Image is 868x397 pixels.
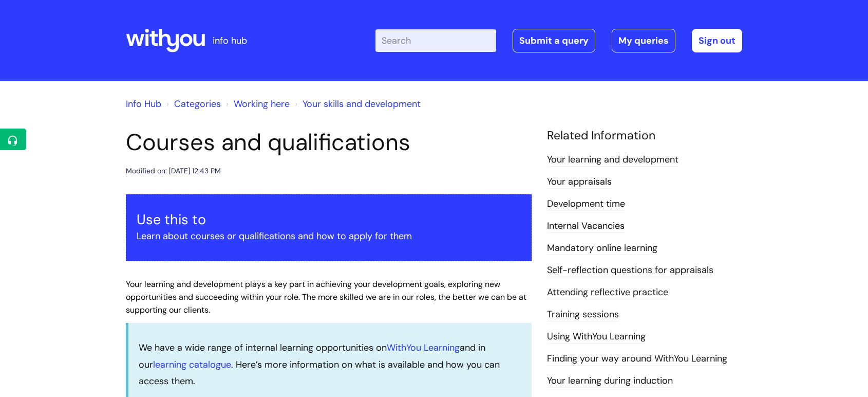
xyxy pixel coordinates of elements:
[153,358,231,371] a: learning catalogue
[513,29,595,52] a: Submit a query
[126,129,532,156] h1: Courses and qualifications
[164,96,221,112] li: Solution home
[213,32,247,49] p: info hub
[139,339,521,389] p: We have a wide range of internal learning opportunities on and in our . Here’s more information o...
[547,352,727,366] a: Finding your way around WithYou Learning
[547,175,612,189] a: Your appraisals
[387,341,460,354] a: WithYou Learning
[126,98,161,110] a: Info Hub
[547,220,625,233] a: Internal Vacancies
[292,96,421,112] li: Your skills and development
[547,308,619,321] a: Training sessions
[612,29,675,52] a: My queries
[126,279,526,315] span: Your learning and development plays a key part in achieving your development goals, exploring new...
[547,286,668,299] a: Attending reflective practice
[375,29,742,52] div: | -
[547,242,657,255] a: Mandatory online learning
[234,98,290,110] a: Working here
[547,129,742,143] h4: Related Information
[547,330,646,344] a: Using WithYou Learning
[303,98,421,110] a: Your skills and development
[547,264,713,277] a: Self-reflection questions for appraisals
[547,197,625,211] a: Development time
[692,29,742,52] a: Sign out
[223,96,290,112] li: Working here
[375,29,496,52] input: Search
[126,165,221,177] div: Modified on: [DATE] 12:43 PM
[137,228,521,244] p: Learn about courses or qualifications and how to apply for them
[547,153,678,167] a: Your learning and development
[137,211,521,228] h3: Use this to
[174,98,221,110] a: Categories
[547,374,673,388] a: Your learning during induction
